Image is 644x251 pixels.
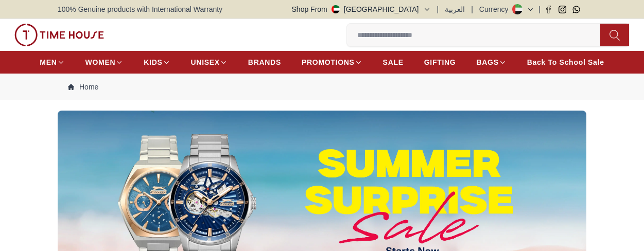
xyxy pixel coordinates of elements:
span: Back To School Sale [527,57,604,67]
div: Currency [479,4,513,14]
span: | [538,4,541,14]
span: MEN [40,57,57,67]
a: Facebook [545,6,552,13]
a: WOMEN [85,53,124,71]
button: العربية [445,4,465,14]
span: | [471,4,473,14]
button: Shop From[GEOGRAPHIC_DATA] [292,4,431,14]
span: WOMEN [85,57,116,67]
span: BRANDS [248,57,281,67]
a: Back To School Sale [527,53,604,71]
a: Whatsapp [572,6,580,13]
a: MEN [40,53,64,71]
span: UNISEX [191,57,220,67]
span: 100% Genuine products with International Warranty [58,4,222,14]
span: GIFTING [424,57,456,67]
a: GIFTING [424,53,456,71]
img: United Arab Emirates [332,5,340,13]
span: BAGS [476,57,498,67]
a: Home [68,82,98,92]
img: ... [14,24,104,46]
a: SALE [383,53,404,71]
a: KIDS [144,53,170,71]
a: Instagram [559,6,566,13]
span: KIDS [144,57,162,67]
span: | [437,4,439,14]
span: SALE [383,57,404,67]
a: BAGS [476,53,506,71]
a: PROMOTIONS [302,53,362,71]
nav: Breadcrumb [58,74,586,100]
span: PROMOTIONS [302,57,355,67]
a: BRANDS [248,53,281,71]
a: UNISEX [191,53,228,71]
